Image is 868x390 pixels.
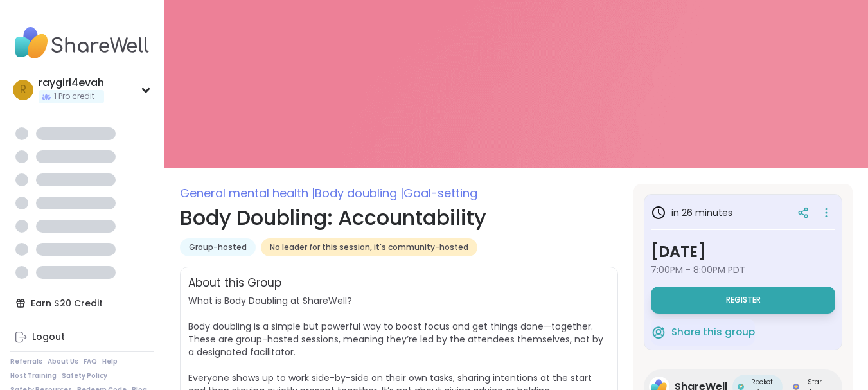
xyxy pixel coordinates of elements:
[10,371,57,380] a: Host Training
[20,82,26,98] span: r
[651,324,666,340] img: ShareWell Logomark
[189,242,247,253] span: Group-hosted
[651,263,835,276] span: 7:00PM - 8:00PM PDT
[726,295,761,305] span: Register
[32,331,65,344] div: Logout
[10,292,154,315] div: Earn $20 Credit
[10,326,154,349] a: Logout
[62,371,107,380] a: Safety Policy
[793,384,799,390] img: Star Host
[10,21,154,66] img: ShareWell Nav Logo
[180,202,618,233] h1: Body Doubling: Accountability
[651,205,732,220] h3: in 26 minutes
[738,384,744,390] img: Rocket Peer
[651,240,835,263] h3: [DATE]
[102,357,118,366] a: Help
[270,242,468,253] span: No leader for this session, it's community-hosted
[180,185,315,201] span: General mental health |
[48,357,78,366] a: About Us
[315,185,403,201] span: Body doubling |
[403,185,477,201] span: Goal-setting
[84,357,97,366] a: FAQ
[39,76,104,90] div: raygirl4evah
[188,275,281,292] h2: About this Group
[671,325,755,340] span: Share this group
[651,319,755,346] button: Share this group
[10,357,42,366] a: Referrals
[54,91,94,102] span: 1 Pro credit
[651,287,835,314] button: Register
